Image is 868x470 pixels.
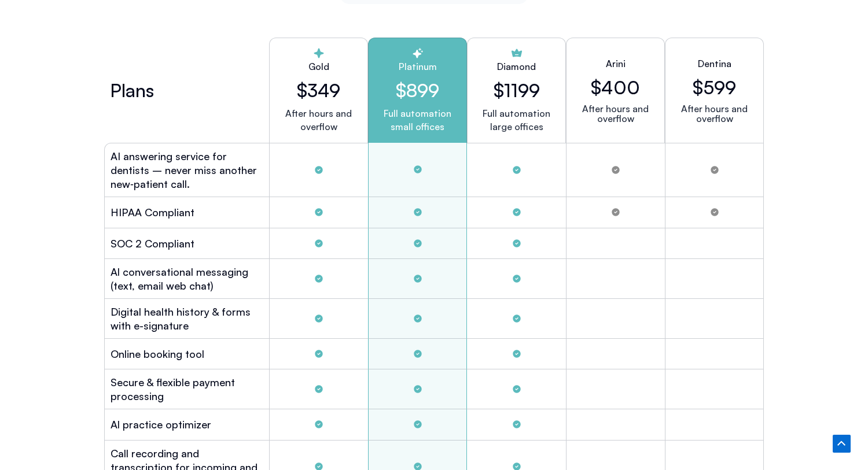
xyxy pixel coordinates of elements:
[111,305,263,332] h2: Digital health history & forms with e-signature
[111,236,194,250] h2: SOC 2 Compliant
[111,205,194,219] h2: HIPAA Compliant
[483,107,550,134] p: Full automation large offices
[279,60,358,73] h2: Gold
[693,76,736,98] h2: $599
[698,57,731,71] h2: Dentina
[378,60,457,73] h2: Platinum
[111,375,263,403] h2: Secure & flexible payment processing
[111,417,211,431] h2: Al practice optimizer
[497,60,536,73] h2: Diamond
[110,83,154,97] h2: Plans
[111,265,263,293] h2: Al conversational messaging (text, email web chat)
[111,347,204,361] h2: Online booking tool
[576,104,655,124] p: After hours and overflow
[591,76,640,98] h2: $400
[279,107,358,134] p: After hours and overflow
[111,149,263,191] h2: AI answering service for dentists – never miss another new‑patient call.
[675,104,754,124] p: After hours and overflow
[606,57,626,71] h2: Arini
[378,79,457,101] h2: $899
[494,79,540,101] h2: $1199
[378,107,457,134] p: Full automation small offices
[279,79,358,101] h2: $349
